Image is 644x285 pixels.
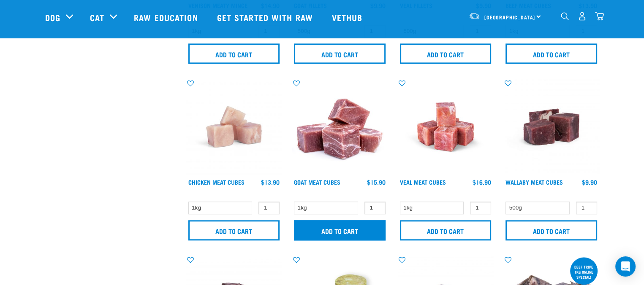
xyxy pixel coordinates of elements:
span: [GEOGRAPHIC_DATA] [484,16,535,19]
a: Veal Meat Cubes [400,180,446,183]
a: Dog [45,11,60,24]
img: user.png [578,12,587,21]
input: Add to cart [188,43,280,64]
input: Add to cart [294,220,386,240]
input: Add to cart [294,43,386,64]
img: home-icon@2x.png [595,12,604,21]
input: Add to cart [505,220,597,240]
a: Cat [90,11,104,24]
a: Goat Meat Cubes [294,180,340,183]
div: Open Intercom Messenger [615,256,636,277]
a: Wallaby Meat Cubes [505,180,563,183]
img: home-icon-1@2x.png [561,12,569,20]
div: $9.90 [582,179,597,186]
div: Beef tripe 1kg online special! [570,261,598,283]
a: Vethub [323,0,373,34]
a: Get started with Raw [209,0,323,34]
div: $13.90 [261,179,280,186]
img: Veal Meat Cubes8454 [398,79,494,175]
input: 1 [470,202,491,215]
div: $16.90 [473,179,491,186]
img: van-moving.png [469,12,480,20]
input: Add to cart [400,43,492,64]
input: Add to cart [188,220,280,240]
input: Add to cart [505,43,597,64]
img: 1184 Wild Goat Meat Cubes Boneless 01 [292,79,388,175]
input: 1 [258,202,280,215]
input: 1 [576,202,597,215]
a: Chicken Meat Cubes [188,180,245,183]
a: Raw Education [125,0,208,34]
img: Wallaby Meat Cubes [503,79,599,175]
input: 1 [364,202,386,215]
div: $15.90 [367,179,386,186]
input: Add to cart [400,220,492,240]
img: Chicken meat [186,79,282,175]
